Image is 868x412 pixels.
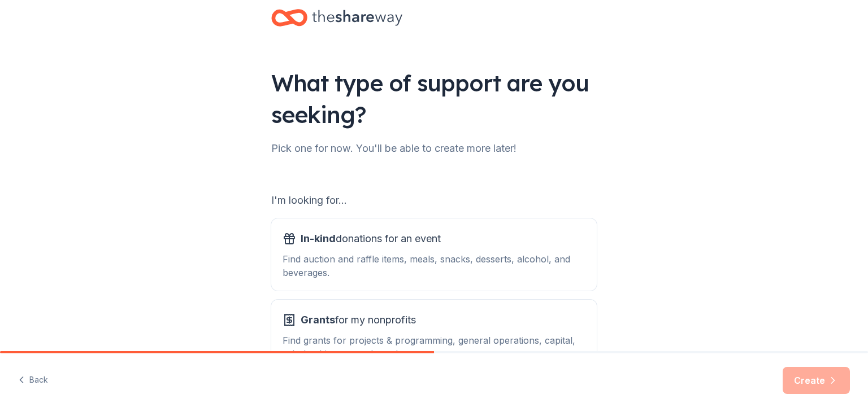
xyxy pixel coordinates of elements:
[271,191,597,209] div: I'm looking for...
[18,369,48,392] button: Back
[271,300,597,372] button: Grantsfor my nonprofitsFind grants for projects & programming, general operations, capital, schol...
[271,218,597,291] button: In-kinddonations for an eventFind auction and raffle items, meals, snacks, desserts, alcohol, and...
[301,230,441,248] span: donations for an event
[301,314,335,326] span: Grants
[301,233,336,244] span: In-kind
[301,311,416,329] span: for my nonprofits
[271,67,597,130] div: What type of support are you seeking?
[271,139,597,157] div: Pick one for now. You'll be able to create more later!
[283,334,585,361] div: Find grants for projects & programming, general operations, capital, scholarship, research, and m...
[283,252,585,279] div: Find auction and raffle items, meals, snacks, desserts, alcohol, and beverages.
